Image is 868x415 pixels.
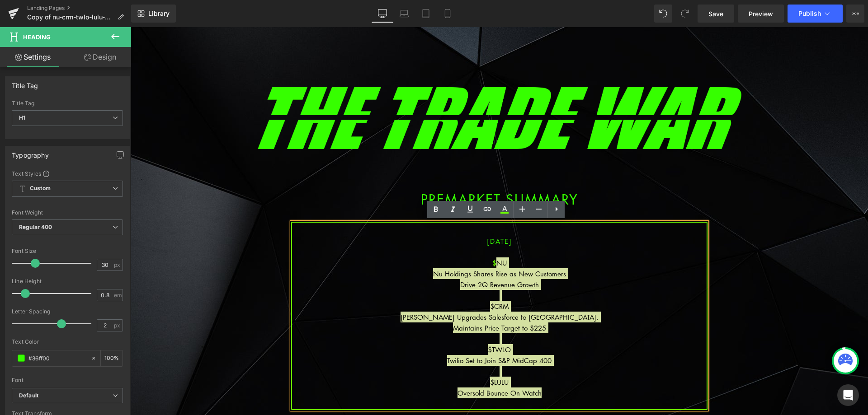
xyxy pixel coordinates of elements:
h1: PREMARKET SUMMARY [104,167,633,178]
a: Desktop [372,5,393,23]
a: Design [67,47,133,67]
a: Preview [738,5,784,23]
button: Undo [654,5,672,23]
span: Library [148,9,170,18]
div: Oversold Bounce On Watch [161,360,576,371]
b: Custom [30,185,51,192]
span: Publish [798,10,821,17]
span: px [114,322,122,328]
div: Title Tag [12,77,38,89]
i: Default [19,392,38,400]
input: Color [28,353,86,363]
div: $LULU [161,350,576,360]
button: More [846,5,864,23]
div: Text Color [12,339,123,345]
div: Twilio Set to Join S&P MidCap 400 [161,328,576,339]
div: Drive 2Q Revenue Growth [161,252,576,263]
div: Font [12,377,123,383]
div: Open Intercom Messenger [837,384,859,406]
div: $TWLO [161,317,576,328]
div: % [101,350,123,366]
button: Redo [676,5,694,23]
div: Line Height [12,278,123,284]
div: Text Styles [12,170,123,177]
div: [PERSON_NAME] Upgrades Salesforce to [GEOGRAPHIC_DATA], [161,284,576,295]
div: Typography [12,146,49,159]
button: Publish [788,5,843,23]
span: Preview [749,9,773,19]
a: Landing Pages [27,5,131,12]
div: Font Weight [12,210,123,216]
span: Heading [23,33,51,41]
div: Title Tag [12,100,123,107]
span: Save [708,9,723,19]
div: Maintains Price Target to $225 [161,295,576,306]
a: Mobile [437,5,458,23]
div: Letter Spacing [12,308,123,315]
b: H1 [19,114,25,121]
div: Font Size [12,248,123,254]
a: New Library [131,5,176,23]
a: Tablet [415,5,437,23]
a: Laptop [393,5,415,23]
span: [DATE] [356,210,382,219]
div: Nu Holdings Shares Rise as New Customers [161,241,576,252]
span: Copy of nu-crm-twlo-lulu-spy [27,14,114,21]
span: em [114,292,122,298]
span: px [114,262,122,268]
b: Regular 400 [19,224,52,230]
div: $NU [161,230,576,241]
div: $CRM [161,274,576,284]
